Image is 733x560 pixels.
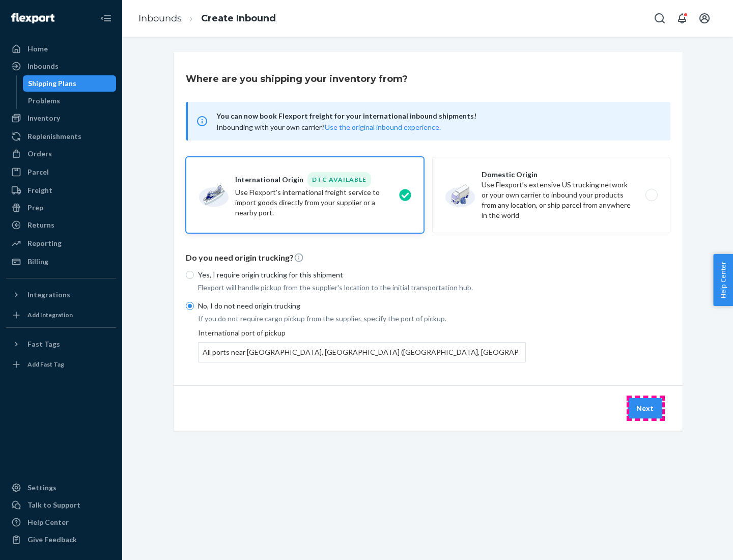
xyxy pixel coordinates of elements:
[27,149,52,159] div: Orders
[27,290,70,300] div: Integrations
[27,185,52,195] div: Freight
[6,235,116,251] a: Reporting
[6,287,116,303] button: Integrations
[6,514,116,530] a: Help Center
[27,238,62,248] div: Reporting
[6,336,116,352] button: Fast Tags
[6,41,116,57] a: Home
[325,122,441,132] button: Use the original inbound experience.
[6,356,116,373] a: Add Fast Tag
[6,110,116,126] a: Inventory
[713,254,733,306] button: Help Center
[27,131,81,142] div: Replenishments
[96,8,116,29] button: Close Navigation
[27,220,54,230] div: Returns
[6,480,116,496] a: Settings
[198,301,526,311] p: No, I do not need origin trucking
[216,110,658,122] span: You can now book Flexport freight for your international inbound shipments!
[27,61,59,71] div: Inbounds
[198,328,526,362] div: International port of pickup
[186,252,670,264] p: Do you need origin trucking?
[27,311,73,319] div: Add Integration
[198,283,526,293] p: Flexport will handle pickup from the supplier's location to the initial transportation hub.
[27,113,60,123] div: Inventory
[27,535,77,545] div: Give Feedback
[6,497,116,513] a: Talk to Support
[6,58,116,74] a: Inbounds
[138,13,182,24] a: Inbounds
[11,13,54,23] img: Flexport logo
[186,302,194,310] input: No, I do not need origin trucking
[6,200,116,216] a: Prep
[28,78,76,89] div: Shipping Plans
[694,8,715,29] button: Open account menu
[130,4,284,34] ol: breadcrumbs
[27,44,48,54] div: Home
[6,254,116,270] a: Billing
[28,96,60,106] div: Problems
[198,314,526,324] p: If you do not require cargo pickup from the supplier, specify the port of pickup.
[27,500,80,510] div: Talk to Support
[23,75,117,92] a: Shipping Plans
[216,123,441,131] span: Inbounding with your own carrier?
[27,339,60,349] div: Fast Tags
[6,531,116,548] button: Give Feedback
[6,217,116,233] a: Returns
[186,271,194,279] input: Yes, I require origin trucking for this shipment
[27,257,48,267] div: Billing
[6,146,116,162] a: Orders
[27,203,43,213] div: Prep
[6,307,116,323] a: Add Integration
[6,164,116,180] a: Parcel
[6,182,116,199] a: Freight
[6,128,116,145] a: Replenishments
[23,93,117,109] a: Problems
[27,167,49,177] div: Parcel
[650,8,670,29] button: Open Search Box
[27,360,64,369] div: Add Fast Tag
[672,8,692,29] button: Open notifications
[27,517,69,527] div: Help Center
[198,270,526,280] p: Yes, I require origin trucking for this shipment
[628,398,662,418] button: Next
[201,13,276,24] a: Create Inbound
[186,72,408,86] h3: Where are you shipping your inventory from?
[27,483,57,493] div: Settings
